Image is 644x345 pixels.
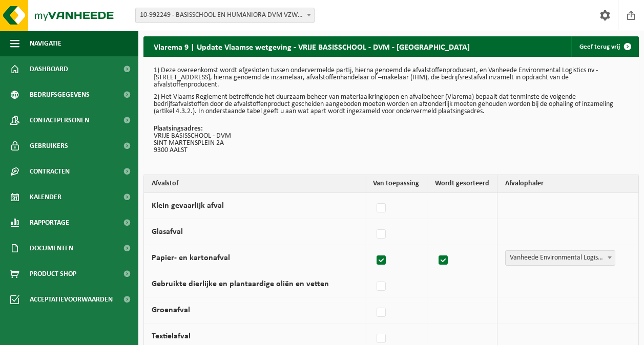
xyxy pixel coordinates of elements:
span: Kalender [30,184,61,210]
span: Dashboard [30,56,68,82]
span: Navigatie [30,31,61,56]
th: Afvalstof [144,175,365,193]
p: VRIJE BASISSCHOOL - DVM SINT MARTENSPLEIN 2A 9300 AALST [154,125,629,154]
th: Afvalophaler [497,175,638,193]
label: Klein gevaarlijk afval [152,202,224,210]
label: Papier- en kartonafval [152,254,230,262]
span: 10-992249 - BASISSCHOOL EN HUMANIORA DVM VZW - AALST [136,8,314,23]
p: 1) Deze overeenkomst wordt afgesloten tussen ondervermelde partij, hierna genoemd de afvalstoffen... [154,67,629,89]
span: Acceptatievoorwaarden [30,287,113,312]
label: Glasafval [152,228,183,236]
span: Documenten [30,235,73,261]
span: Gebruikers [30,133,68,159]
p: 2) Het Vlaams Reglement betreffende het duurzaam beheer van materiaalkringlopen en afvalbeheer (V... [154,94,629,115]
h2: Vlarema 9 | Update Vlaamse wetgeving - VRIJE BASISSCHOOL - DVM - [GEOGRAPHIC_DATA] [143,36,480,56]
span: Vanheede Environmental Logistics [506,251,615,265]
span: Vanheede Environmental Logistics [505,250,615,266]
span: Bedrijfsgegevens [30,82,90,107]
th: Van toepassing [365,175,427,193]
span: 10-992249 - BASISSCHOOL EN HUMANIORA DVM VZW - AALST [135,8,315,23]
span: Contactpersonen [30,107,89,133]
span: Rapportage [30,210,69,235]
span: Contracten [30,159,70,184]
strong: Plaatsingsadres: [154,125,203,133]
label: Textielafval [152,332,191,340]
a: Geef terug vrij [571,36,638,57]
label: Groenafval [152,306,190,314]
label: Gebruikte dierlijke en plantaardige oliën en vetten [152,280,329,288]
span: Product Shop [30,261,76,287]
th: Wordt gesorteerd [427,175,497,193]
